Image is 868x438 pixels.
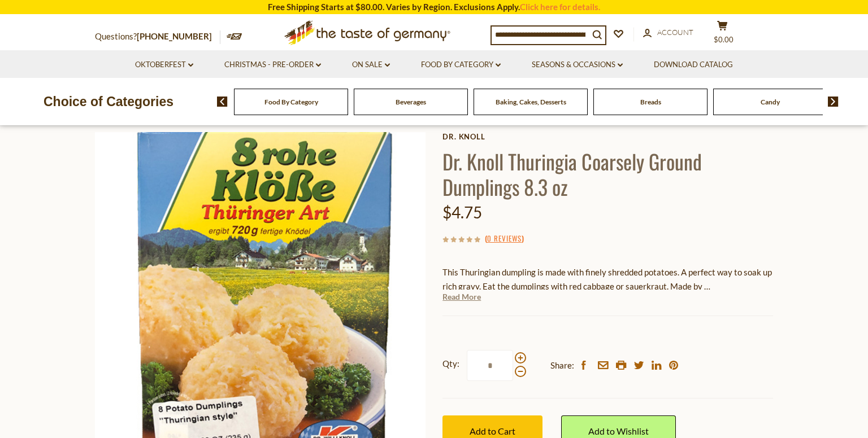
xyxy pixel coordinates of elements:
[643,27,693,39] a: Account
[467,350,513,381] input: Qty:
[442,203,482,222] span: $4.75
[714,35,734,44] span: $0.00
[442,357,459,371] strong: Qty:
[657,28,693,37] span: Account
[828,97,839,107] img: next arrow
[224,59,321,71] a: Christmas - PRE-ORDER
[95,29,220,44] p: Questions?
[654,59,733,71] a: Download Catalog
[442,132,773,141] a: Dr. Knoll
[217,97,228,107] img: previous arrow
[421,59,501,71] a: Food By Category
[532,59,623,71] a: Seasons & Occasions
[550,358,574,373] span: Share:
[442,148,773,199] h1: Dr. Knoll Thuringia Coarsely Ground Dumplings 8.3 oz
[487,233,522,245] a: 0 Reviews
[352,59,390,71] a: On Sale
[485,233,524,244] span: ( )
[396,98,426,106] a: Beverages
[705,20,739,49] button: $0.00
[137,31,212,41] a: [PHONE_NUMBER]
[520,2,600,12] a: Click here for details.
[761,98,780,106] a: Candy
[470,426,515,436] span: Add to Cart
[496,98,566,106] a: Baking, Cakes, Desserts
[264,98,318,106] a: Food By Category
[135,59,193,71] a: Oktoberfest
[640,98,661,106] a: Breads
[442,265,773,294] p: This Thuringian dumpling is made with finely shredded potatoes. A perfect way to soak up rich gra...
[442,291,481,303] a: Read More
